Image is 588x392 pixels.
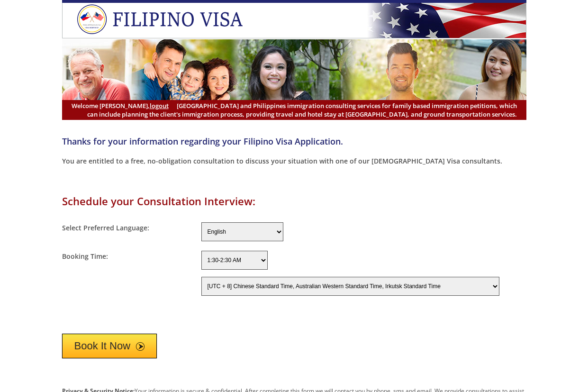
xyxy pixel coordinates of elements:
[72,101,169,110] span: Welcome [PERSON_NAME],
[150,101,169,110] a: logout
[72,101,517,119] span: [GEOGRAPHIC_DATA] and Philippines immigration consulting services for family based immigration pe...
[62,156,526,165] p: You are entitled to a free, no-obligation consultation to discuss your situation with one of our ...
[62,223,149,232] label: Select Preferred Language:
[62,136,526,147] h4: Thanks for your information regarding your Filipino Visa Application.
[62,194,526,208] h1: Schedule your Consultation Interview:
[62,252,108,261] label: Booking Time:
[62,334,157,358] button: Book It Now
